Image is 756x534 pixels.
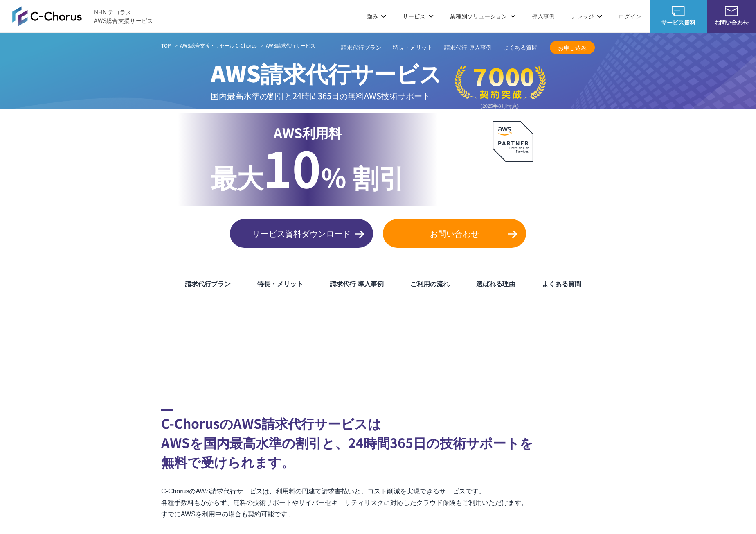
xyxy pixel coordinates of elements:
[403,12,434,20] p: サービス
[344,351,409,384] img: 日本財団
[377,310,442,343] img: ヤマサ醤油
[532,12,555,20] a: 導入事例
[266,42,315,49] span: AWS請求代行サービス
[12,6,153,26] a: AWS総合支援サービス C-Chorus NHN テコラスAWS総合支援サービス
[410,278,450,288] a: ご利用の流れ
[491,351,557,384] img: 早稲田大学
[455,66,546,109] img: 契約件数
[49,351,115,384] img: ファンコミュニケーションズ
[12,6,82,26] img: AWS総合支援サービス C-Chorus
[418,351,483,384] img: 慶應義塾
[82,310,148,343] img: ミズノ
[330,278,384,288] a: 請求代行 導入事例
[650,18,707,27] span: サービス資料
[383,219,526,248] a: お問い合わせ
[9,310,74,343] img: 三菱地所
[383,227,526,240] span: お問い合わせ
[524,310,589,343] img: クリスピー・クリーム・ドーナツ
[671,310,737,343] img: まぐまぐ
[270,351,336,384] img: 国境なき医師団
[211,158,263,195] span: 最大
[263,131,321,202] span: 10
[123,351,189,384] img: エイチーム
[503,43,538,52] a: よくある質問
[211,56,442,89] span: AWS請求代行サービス
[672,6,685,16] img: AWS総合支援サービス C-Chorus サービス資料
[185,278,231,288] a: 請求代行プラン
[229,310,295,343] img: フジモトHD
[550,41,595,54] a: お申し込み
[303,310,369,343] img: エアトリ
[156,310,221,343] img: 住友生命保険相互
[476,167,549,197] p: AWS最上位 プレミアティア サービスパートナー
[565,351,630,384] img: 一橋大学
[94,8,153,25] span: NHN テコラス AWS総合支援サービス
[598,310,663,343] img: 共同通信デジタル
[211,122,405,142] p: AWS利用料
[367,12,386,20] p: 強み
[230,227,373,240] span: サービス資料ダウンロード
[161,42,171,49] a: TOP
[230,219,373,248] a: サービス資料ダウンロード
[161,409,595,471] h2: C-ChorusのAWS請求代行サービスは AWSを国内最高水準の割引と、24時間365日の技術サポートを 無料で受けられます。
[493,121,533,162] img: AWSプレミアティアサービスパートナー
[450,310,516,343] img: 東京書籍
[725,6,738,16] img: お問い合わせ
[476,278,515,288] a: 選ばれる理由
[257,278,303,288] a: 特長・メリット
[393,43,433,52] a: 特長・メリット
[180,42,257,49] a: AWS総合支援・リセール C-Chorus
[444,43,492,52] a: 請求代行 導入事例
[161,486,595,520] p: C-ChorusのAWS請求代行サービスは、利用料の円建て請求書払いと、コスト削減を実現できるサービスです。 各種手数料もかからず、無料の技術サポートやサイバーセキュリティリスクに対応したクラウ...
[619,12,641,20] a: ログイン
[450,12,515,20] p: 業種別ソリューション
[211,142,405,196] p: % 割引
[707,18,756,27] span: お問い合わせ
[639,351,704,384] img: 大阪工業大学
[550,43,595,52] span: お申し込み
[542,278,581,288] a: よくある質問
[197,351,262,384] img: クリーク・アンド・リバー
[341,43,381,52] a: 請求代行プラン
[571,12,602,20] p: ナレッジ
[211,89,442,102] p: 国内最高水準の割引と 24時間365日の無料AWS技術サポート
